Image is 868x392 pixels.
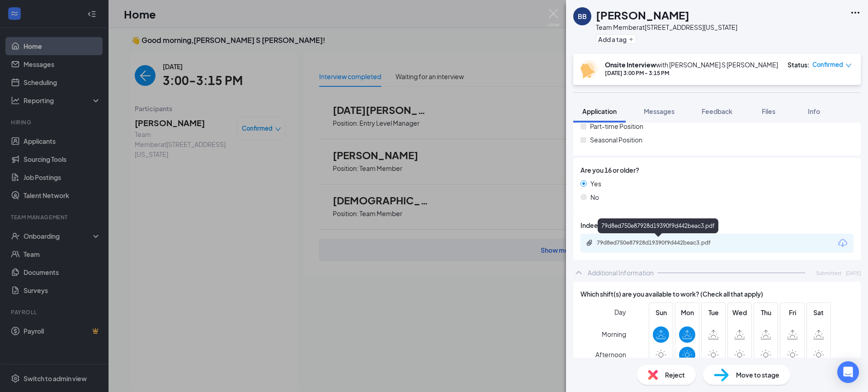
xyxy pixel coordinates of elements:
[788,60,810,69] div: Status :
[596,23,737,32] div: Team Member at [STREET_ADDRESS][US_STATE]
[702,107,732,115] span: Feedback
[586,239,732,248] a: Paperclip79d8ed750e87928d19390f9d442beac3.pdf
[644,107,675,115] span: Messages
[845,62,852,69] span: down
[580,165,639,175] span: Are you 16 or older?
[665,370,685,380] span: Reject
[736,370,779,380] span: Move to stage
[582,107,617,115] span: Application
[573,267,584,278] svg: ChevronUp
[812,60,843,69] span: Confirmed
[596,34,636,44] button: PlusAdd a tag
[850,7,861,18] svg: Ellipses
[762,107,775,115] span: Files
[784,307,801,317] span: Fri
[590,121,643,131] span: Part-time Position
[595,346,626,363] span: Afternoon
[590,135,642,145] span: Seasonal Position
[679,307,695,317] span: Mon
[731,307,748,317] span: Wed
[758,307,774,317] span: Thu
[614,307,626,317] span: Day
[808,107,820,115] span: Info
[605,61,656,69] b: Onsite Interview
[590,179,601,189] span: Yes
[653,307,669,317] span: Sun
[846,269,861,277] span: [DATE]
[596,7,689,23] h1: [PERSON_NAME]
[837,361,859,383] div: Open Intercom Messenger
[605,60,778,69] div: with [PERSON_NAME] S [PERSON_NAME]
[598,218,718,233] div: 79d8ed750e87928d19390f9d442beac3.pdf
[597,239,723,246] div: 79d8ed750e87928d19390f9d442beac3.pdf
[605,69,778,77] div: [DATE] 3:00 PM - 3:15 PM
[588,268,654,277] div: Additional Information
[586,239,593,246] svg: Paperclip
[816,269,842,277] span: Submitted:
[578,12,587,21] div: BB
[705,307,722,317] span: Tue
[837,238,848,249] svg: Download
[628,37,634,42] svg: Plus
[590,192,599,202] span: No
[580,289,763,299] span: Which shift(s) are you available to work? (Check all that apply)
[811,307,827,317] span: Sat
[580,220,628,230] span: Indeed Resume
[602,326,626,342] span: Morning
